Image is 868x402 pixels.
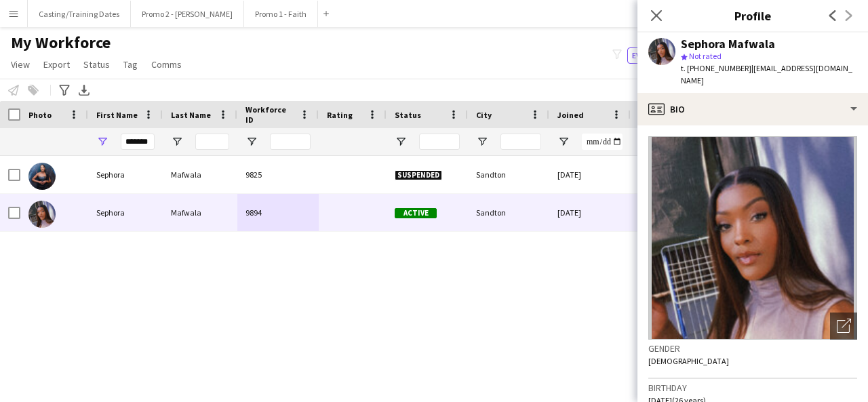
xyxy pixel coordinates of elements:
[419,134,460,150] input: Status Filter Input
[11,58,30,71] span: View
[38,56,75,73] a: Export
[83,58,110,71] span: Status
[549,156,631,193] div: [DATE]
[11,33,111,53] span: My Workforce
[121,134,155,150] input: First Name Filter Input
[43,58,70,71] span: Export
[96,136,108,148] button: Open Filter Menu
[237,194,319,231] div: 9894
[131,1,244,27] button: Promo 2 - [PERSON_NAME]
[270,134,311,150] input: Workforce ID Filter Input
[395,208,437,218] span: Active
[631,194,712,231] div: 16 days
[681,38,775,50] div: Sephora Mafwala
[582,134,623,150] input: Joined Filter Input
[468,194,549,231] div: Sandton
[163,194,237,231] div: Mafwala
[830,313,857,340] div: Open photos pop-in
[163,156,237,193] div: Mafwala
[151,58,182,71] span: Comms
[28,201,56,228] img: Sephora Mafwala
[476,110,492,120] span: City
[681,63,852,85] span: | [EMAIL_ADDRESS][DOMAIN_NAME]
[395,136,407,148] button: Open Filter Menu
[637,7,868,24] h3: Profile
[146,56,187,73] a: Comms
[689,51,722,61] span: Not rated
[395,110,421,120] span: Status
[557,110,584,120] span: Joined
[78,56,115,73] a: Status
[28,1,131,27] button: Casting/Training Dates
[557,136,570,148] button: Open Filter Menu
[648,356,729,366] span: [DEMOGRAPHIC_DATA]
[5,56,35,73] a: View
[637,93,868,125] div: Bio
[171,110,211,120] span: Last Name
[171,136,183,148] button: Open Filter Menu
[195,134,229,150] input: Last Name Filter Input
[96,110,138,120] span: First Name
[118,56,143,73] a: Tag
[476,136,488,148] button: Open Filter Menu
[468,156,549,193] div: Sandton
[627,47,699,64] button: Everyone10,903
[28,163,56,190] img: Sephora Mafwala
[237,156,319,193] div: 9825
[76,82,92,98] app-action-btn: Export XLSX
[500,134,541,150] input: City Filter Input
[56,82,73,98] app-action-btn: Advanced filters
[395,170,442,180] span: Suspended
[245,136,258,148] button: Open Filter Menu
[88,156,163,193] div: Sephora
[245,104,294,125] span: Workforce ID
[681,63,751,73] span: t. [PHONE_NUMBER]
[648,342,857,355] h3: Gender
[88,194,163,231] div: Sephora
[28,110,52,120] span: Photo
[244,1,318,27] button: Promo 1 - Faith
[123,58,138,71] span: Tag
[648,136,857,340] img: Crew avatar or photo
[327,110,353,120] span: Rating
[549,194,631,231] div: [DATE]
[648,382,857,394] h3: Birthday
